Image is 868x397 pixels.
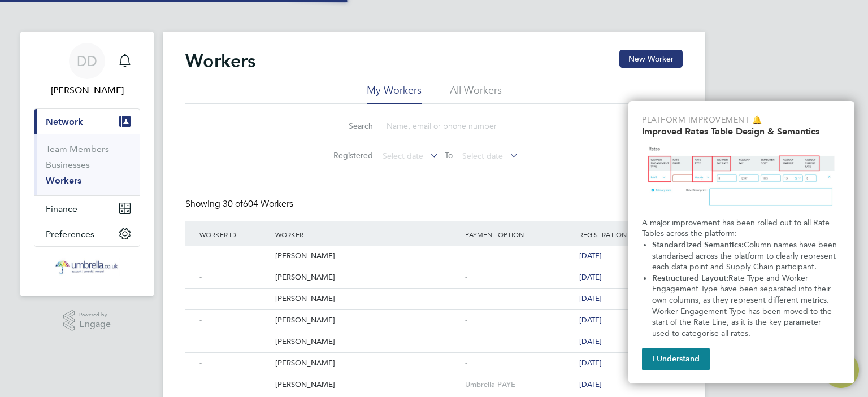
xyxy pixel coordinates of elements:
[642,348,710,370] button: I Understand
[197,353,272,374] div: -
[197,289,272,309] div: -
[185,198,296,210] div: Showing
[462,221,576,247] div: Payment Option
[462,310,576,331] div: -
[197,246,272,267] div: -
[462,353,576,374] div: -
[197,310,272,331] div: -
[46,203,77,214] span: Finance
[197,374,272,395] div: -
[185,50,255,72] h2: Workers
[652,273,834,338] span: Rate Type and Worker Engagement Type have been separated into their own columns, as they represen...
[579,294,602,303] span: [DATE]
[77,54,97,68] span: DD
[579,337,602,346] span: [DATE]
[642,115,841,126] p: Platform Improvement 🔔
[46,116,83,127] span: Network
[272,221,462,247] div: Worker
[642,217,841,239] p: A major improvement has been rolled out to all Rate Tables across the platform:
[450,84,502,104] li: All Workers
[272,310,462,331] div: [PERSON_NAME]
[20,32,154,296] nav: Main navigation
[462,267,576,288] div: -
[272,246,462,267] div: [PERSON_NAME]
[197,221,272,247] div: Worker ID
[54,258,120,276] img: umbrella-logo-retina.png
[197,267,272,288] div: -
[579,315,602,325] span: [DATE]
[576,221,671,247] div: Registration Date
[223,198,243,210] span: 30 of
[272,267,462,288] div: [PERSON_NAME]
[441,148,456,163] span: To
[34,84,140,97] span: Dexter Dyer
[462,151,503,161] span: Select date
[79,310,111,320] span: Powered by
[652,240,839,272] span: Column names have been standarised across the platform to clearly represent each data point and S...
[628,101,854,383] div: Improved Rate Table Semantics
[579,379,602,389] span: [DATE]
[367,84,422,104] li: My Workers
[272,353,462,374] div: [PERSON_NAME]
[34,43,140,97] a: Go to account details
[381,115,546,137] input: Name, email or phone number
[46,229,94,239] span: Preferences
[272,331,462,352] div: [PERSON_NAME]
[223,198,293,210] span: 604 Workers
[46,159,90,170] a: Businesses
[197,331,272,352] div: -
[272,374,462,395] div: [PERSON_NAME]
[642,141,841,213] img: Updated Rates Table Design & Semantics
[579,272,602,282] span: [DATE]
[642,126,841,137] h2: Improved Rates Table Design & Semantics
[579,251,602,260] span: [DATE]
[322,150,373,160] label: Registered
[462,374,576,395] div: Umbrella PAYE
[322,121,373,131] label: Search
[79,320,111,329] span: Engage
[46,143,109,154] a: Team Members
[462,331,576,352] div: -
[46,175,81,186] a: Workers
[652,240,744,250] strong: Standardized Semantics:
[652,273,728,283] strong: Restructured Layout:
[619,50,683,68] button: New Worker
[272,289,462,309] div: [PERSON_NAME]
[462,289,576,309] div: -
[462,246,576,267] div: -
[34,258,140,276] a: Go to home page
[383,151,423,161] span: Select date
[579,358,602,368] span: [DATE]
